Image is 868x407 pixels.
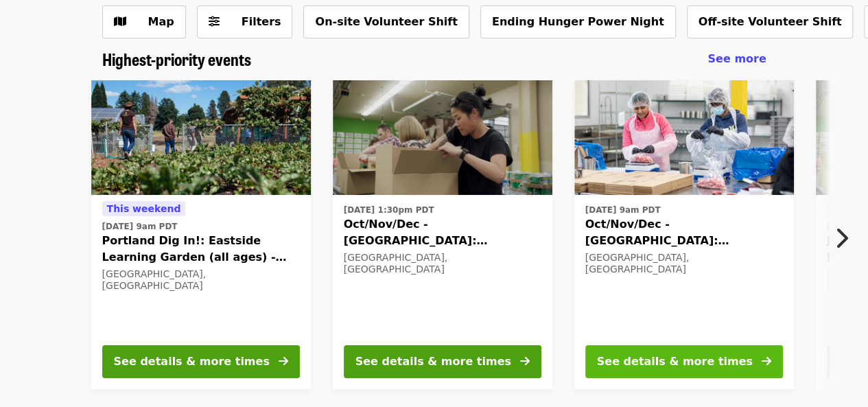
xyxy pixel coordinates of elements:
span: Portland Dig In!: Eastside Learning Garden (all ages) - Aug/Sept/Oct [102,233,300,266]
span: Highest-priority events [102,47,251,71]
i: sliders-h icon [209,15,220,28]
i: arrow-right icon [762,355,771,368]
button: See details & more times [344,345,541,378]
a: See details for "Oct/Nov/Dec - Beaverton: Repack/Sort (age 10+)" [574,80,794,389]
i: map icon [114,15,126,28]
button: On-site Volunteer Shift [303,5,469,38]
button: Off-site Volunteer Shift [687,5,854,38]
button: Show map view [102,5,186,38]
button: See details & more times [585,345,783,378]
a: See details for "Portland Dig In!: Eastside Learning Garden (all ages) - Aug/Sept/Oct" [91,80,311,389]
button: Filters (0 selected) [197,5,293,38]
time: [DATE] 1:30pm PDT [344,204,434,216]
span: Filters [242,15,281,28]
button: Next item [823,219,868,257]
i: arrow-right icon [279,355,288,368]
a: Highest-priority events [102,49,251,69]
span: Oct/Nov/Dec - [GEOGRAPHIC_DATA]: Repack/Sort (age [DEMOGRAPHIC_DATA]+) [344,216,541,249]
div: [GEOGRAPHIC_DATA], [GEOGRAPHIC_DATA] [102,268,300,292]
div: [GEOGRAPHIC_DATA], [GEOGRAPHIC_DATA] [585,252,783,275]
div: See details & more times [355,353,511,370]
button: Ending Hunger Power Night [480,5,676,38]
i: arrow-right icon [520,355,530,368]
time: [DATE] 9am PDT [102,220,178,233]
button: See details & more times [102,345,300,378]
img: Portland Dig In!: Eastside Learning Garden (all ages) - Aug/Sept/Oct organized by Oregon Food Bank [91,80,311,196]
time: [DATE] 9am PDT [585,204,661,216]
i: chevron-right icon [834,225,848,251]
img: Oct/Nov/Dec - Portland: Repack/Sort (age 8+) organized by Oregon Food Bank [333,80,552,196]
span: Oct/Nov/Dec - [GEOGRAPHIC_DATA]: Repack/Sort (age [DEMOGRAPHIC_DATA]+) [585,216,783,249]
span: Map [148,15,174,28]
div: Highest-priority events [91,49,777,69]
a: See more [707,51,766,67]
div: [GEOGRAPHIC_DATA], [GEOGRAPHIC_DATA] [344,252,541,275]
img: Oct/Nov/Dec - Beaverton: Repack/Sort (age 10+) organized by Oregon Food Bank [574,80,794,196]
div: See details & more times [114,353,270,370]
span: See more [707,52,766,65]
div: See details & more times [597,353,753,370]
a: See details for "Oct/Nov/Dec - Portland: Repack/Sort (age 8+)" [333,80,552,389]
span: This weekend [107,203,181,214]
